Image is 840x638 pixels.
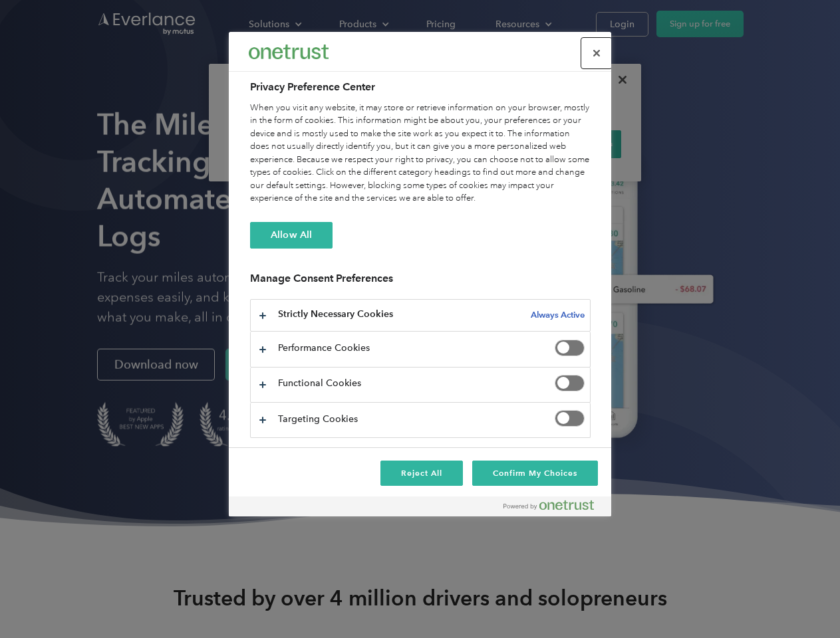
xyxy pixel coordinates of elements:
[250,272,591,292] h3: Manage Consent Preferences
[249,45,329,58] img: Everlance
[250,102,591,205] div: When you visit any website, it may store or retrieve information on your browser, mostly in the f...
[229,32,611,516] div: Preference center
[250,222,333,249] button: Allow All
[503,500,605,516] a: Powered by OneTrust Opens in a new Tab
[582,39,611,68] button: Close
[472,461,598,486] button: Confirm My Choices
[229,32,611,516] div: Privacy Preference Center
[503,500,594,510] img: Powered by OneTrust Opens in a new Tab
[380,461,463,486] button: Reject All
[249,39,329,65] div: Everlance
[250,79,591,95] h2: Privacy Preference Center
